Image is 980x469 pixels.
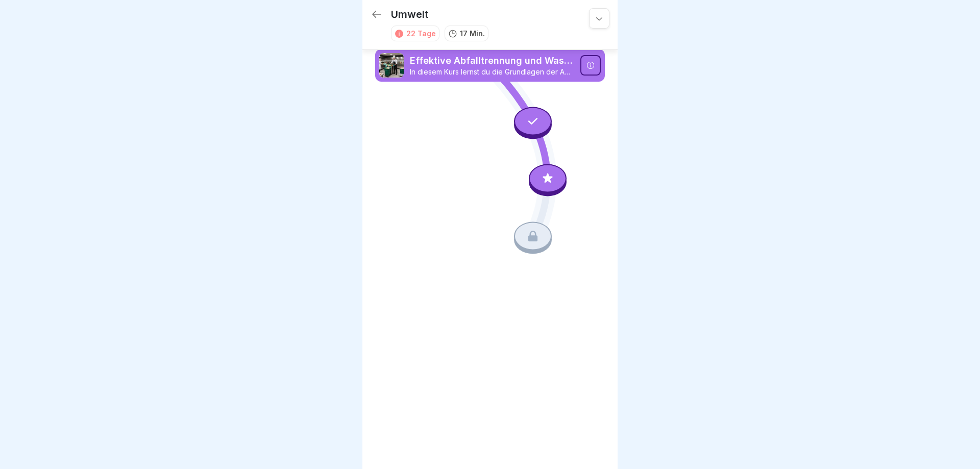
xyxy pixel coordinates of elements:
p: 17 Min. [460,28,485,39]
div: 22 Tage [406,28,436,39]
p: Umwelt [391,8,428,20]
p: Effektive Abfalltrennung und Wastemanagement im Catering [410,54,574,67]
img: he669w9sgyb8g06jkdrmvx6u.png [379,53,404,78]
p: In diesem Kurs lernst du die Grundlagen der Abfalltrennung, effektive Wastemanagement-Strategien ... [410,67,574,77]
